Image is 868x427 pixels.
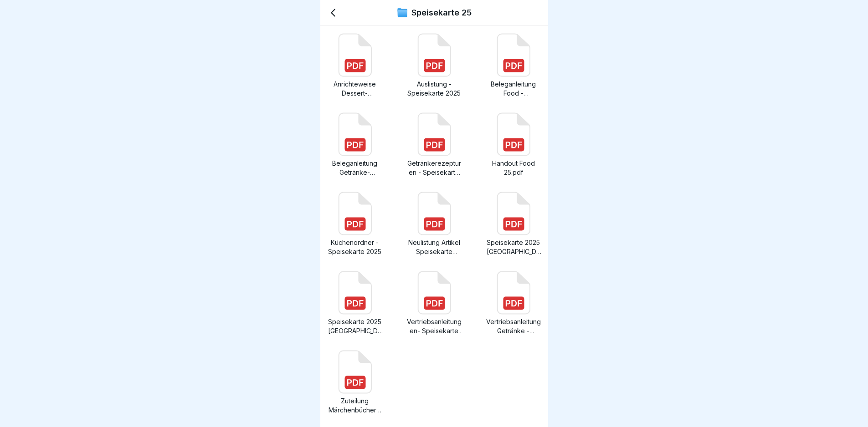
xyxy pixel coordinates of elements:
a: Speisekarte 2025 [GEOGRAPHIC_DATA] [328,271,382,335]
a: Getränkerezepturen - Speisekarte 2025 [407,112,462,177]
a: Auslistung - Speisekarte 2025 [407,33,462,98]
a: Handout Food 25.pdf [486,112,541,177]
p: Beleganleitung Getränke- Speisekarte 2025 [328,159,382,177]
a: Beleganleitung Food - Speisekarte 2025 [486,33,541,98]
a: Vertriebsanleitung Getränke - Speisekarte 2025 [486,271,541,335]
p: Zuteilung Märchenbücher - Speisekarte 2025 [328,396,382,415]
a: Küchenordner - Speisekarte 2025 [328,192,382,256]
p: Vertriebsanleitungen- Speisekarte 2025 [407,317,462,335]
p: Küchenordner - Speisekarte 2025 [328,238,382,256]
a: Neulistung Artikel Speisekarte 2025.pdf [407,192,462,256]
a: Vertriebsanleitungen- Speisekarte 2025 [407,271,462,335]
p: Neulistung Artikel Speisekarte 2025.pdf [407,238,462,256]
p: Anrichteweise Dessert- Speisekarte 2025 [328,80,382,98]
p: Speisekarte 2025 [GEOGRAPHIC_DATA] [486,238,541,256]
p: Speisekarte 25 [411,8,472,18]
p: Speisekarte 2025 [GEOGRAPHIC_DATA] [328,317,382,335]
p: Beleganleitung Food - Speisekarte 2025 [486,80,541,98]
p: Handout Food 25.pdf [486,159,541,177]
a: Speisekarte 2025 [GEOGRAPHIC_DATA] [486,192,541,256]
a: Beleganleitung Getränke- Speisekarte 2025 [328,112,382,177]
p: Getränkerezepturen - Speisekarte 2025 [407,159,462,177]
p: Auslistung - Speisekarte 2025 [407,80,462,98]
a: Anrichteweise Dessert- Speisekarte 2025 [328,33,382,98]
p: Vertriebsanleitung Getränke - Speisekarte 2025 [486,317,541,335]
a: Zuteilung Märchenbücher - Speisekarte 2025 [328,350,382,415]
